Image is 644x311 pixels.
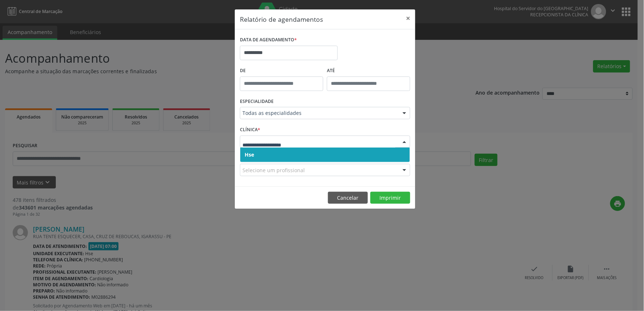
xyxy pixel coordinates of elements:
[240,65,323,76] label: De
[327,65,410,76] label: ATÉ
[328,192,368,204] button: Cancelar
[242,109,395,117] span: Todas as especialidades
[242,166,305,174] span: Selecione um profissional
[401,9,415,27] button: Close
[240,14,323,24] h5: Relatório de agendamentos
[370,192,410,204] button: Imprimir
[240,34,297,46] label: DATA DE AGENDAMENTO
[240,124,260,136] label: CLÍNICA
[245,151,254,158] span: Hse
[240,96,274,107] label: ESPECIALIDADE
